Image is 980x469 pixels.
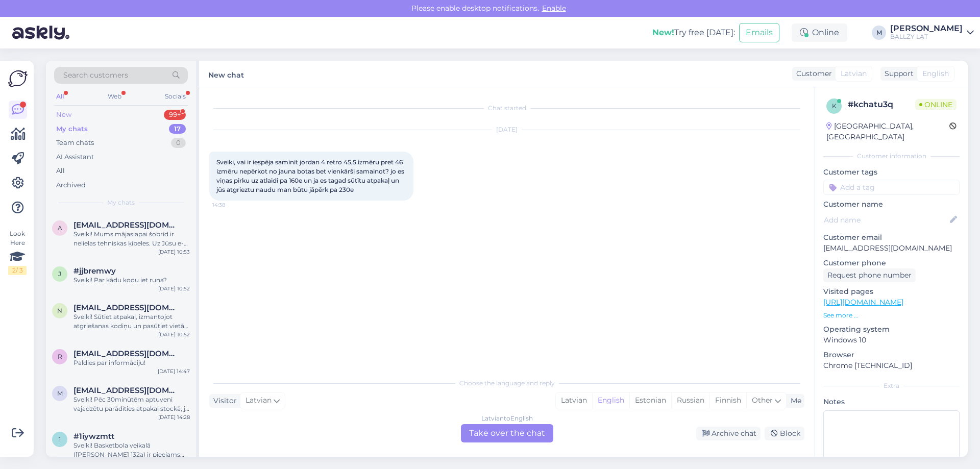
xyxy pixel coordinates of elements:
input: Add name [824,214,948,226]
div: Visitor [209,396,237,406]
div: Sveiki! Par kādu kodu iet runa? [73,276,190,285]
span: k [832,102,837,110]
div: Customer [792,68,832,79]
span: My chats [107,198,135,207]
span: r [58,353,62,360]
span: Online [915,99,957,110]
p: See more ... [823,311,960,320]
div: All [54,90,66,103]
p: Customer email [823,232,960,243]
div: Sveiki! Sūtiet atpakaļ, izmantojot atgriešanas kodiņu un pasūtiet vietā vēlamo izmēru [73,312,190,331]
p: Notes [823,397,960,407]
div: Extra [823,381,960,390]
span: a [58,224,62,232]
div: Web [106,90,124,103]
p: Customer phone [823,258,960,268]
div: Me [787,396,801,406]
p: Windows 10 [823,335,960,345]
div: Support [880,68,914,79]
input: Add a tag [823,180,960,195]
div: Chat started [209,104,804,113]
span: Latvian [841,68,867,79]
div: [DATE] 14:28 [158,413,190,421]
span: j [58,270,61,278]
div: Sveiki! Mums mājaslapai šobrīd ir nelielas tehniskas ķibeles. Uz Jūsu e-pastu ir aktīvs pasūtījum... [73,230,190,248]
span: 14:38 [212,201,251,209]
span: nemo.olte2018@gmail.com [73,303,180,312]
div: Try free [DATE]: [652,27,735,39]
div: Estonian [629,393,671,408]
b: New! [652,28,674,37]
span: #1iywzmtt [73,432,114,441]
div: Request phone number [823,268,916,282]
div: Customer information [823,152,960,161]
p: Browser [823,350,960,360]
div: [GEOGRAPHIC_DATA], [GEOGRAPHIC_DATA] [826,121,949,142]
div: 2 / 3 [8,266,27,275]
div: English [592,393,629,408]
div: 0 [171,138,186,148]
span: Sveiki, vai ir iespēja saminīt jordan 4 retro 45,5 izmēru pret 46 izmēru nepērkot no jauna botas ... [216,158,406,193]
div: Block [765,427,804,440]
div: Sveiki! Basketbola veikalā ([PERSON_NAME] 132a) ir pieejams viens modelis [73,441,190,459]
div: All [56,166,65,176]
div: Latvian [556,393,592,408]
span: renate_zarembo@inbox.lv [73,349,180,358]
span: n [57,307,62,314]
p: Operating system [823,324,960,335]
span: Latvian [246,395,272,406]
div: Archived [56,180,86,190]
p: Customer name [823,199,960,210]
div: Look Here [8,229,27,275]
div: AI Assistant [56,152,94,162]
div: 17 [169,124,186,134]
div: Team chats [56,138,94,148]
p: [EMAIL_ADDRESS][DOMAIN_NAME] [823,243,960,254]
p: Chrome [TECHNICAL_ID] [823,360,960,371]
span: Search customers [63,70,128,81]
span: English [922,68,949,79]
div: My chats [56,124,88,134]
div: 99+ [164,110,186,120]
p: Customer tags [823,167,960,178]
p: Visited pages [823,286,960,297]
div: Paldies par informāciju! [73,358,190,367]
div: BALLZY LAT [890,33,963,41]
div: [DATE] 10:52 [158,331,190,338]
div: M [872,26,886,40]
div: [DATE] [209,125,804,134]
div: Sveiki! Pēc 30minūtēm aptuveni vajadzētu parādīties atpakaļ stockā, ja maksājums netika izpildīts [73,395,190,413]
img: Askly Logo [8,69,28,88]
span: malnieks26@inbox.lv [73,386,180,395]
div: Latvian to English [481,414,533,423]
div: [PERSON_NAME] [890,24,963,33]
a: [URL][DOMAIN_NAME] [823,298,903,307]
div: New [56,110,71,120]
span: annijaaannija@gmail.com [73,220,180,230]
span: 1 [59,435,61,443]
div: Choose the language and reply [209,379,804,388]
div: Take over the chat [461,424,553,442]
button: Emails [739,23,779,42]
div: # kchatu3q [848,98,915,111]
span: Other [752,396,773,405]
div: [DATE] 10:53 [158,248,190,256]
a: [PERSON_NAME]BALLZY LAT [890,24,974,41]
div: [DATE] 14:47 [158,367,190,375]
div: Online [792,23,847,42]
div: Socials [163,90,188,103]
div: Finnish [709,393,746,408]
span: Enable [539,4,569,13]
span: #jjbremwy [73,266,116,276]
label: New chat [208,67,244,81]
div: Russian [671,393,709,408]
div: [DATE] 10:52 [158,285,190,292]
span: m [57,389,63,397]
div: Archive chat [696,427,761,440]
